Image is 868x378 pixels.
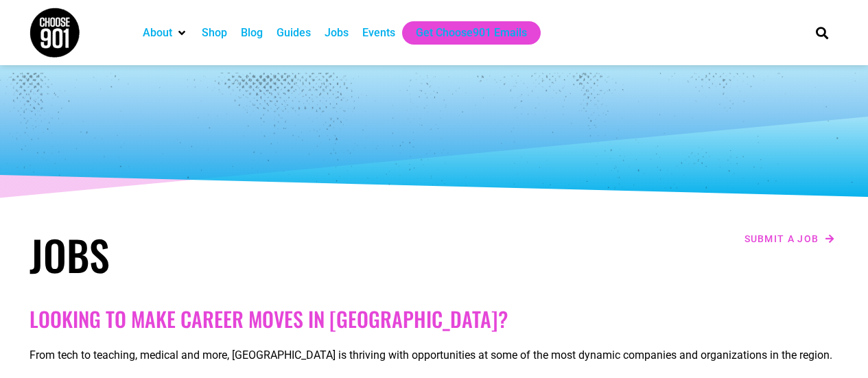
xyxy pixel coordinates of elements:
[30,347,839,364] p: From tech to teaching, medical and more, [GEOGRAPHIC_DATA] is thriving with opportunities at some...
[143,25,172,41] a: About
[325,25,349,41] a: Jobs
[241,25,263,41] a: Blog
[30,230,427,279] h1: Jobs
[416,25,527,41] a: Get Choose901 Emails
[362,25,395,41] a: Events
[136,21,792,45] nav: Main nav
[30,307,839,331] h2: Looking to make career moves in [GEOGRAPHIC_DATA]?
[740,230,839,248] a: Submit a job
[744,234,819,244] span: Submit a job
[202,25,227,41] a: Shop
[277,25,311,41] a: Guides
[810,21,833,44] div: Search
[136,21,195,45] div: About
